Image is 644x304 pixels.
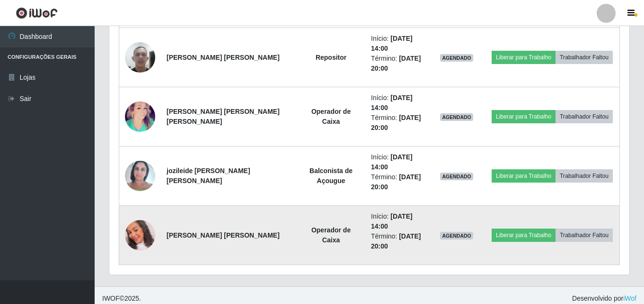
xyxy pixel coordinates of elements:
li: Início: [371,152,423,172]
button: Liberar para Trabalho [492,169,556,183]
button: Liberar para Trabalho [492,110,556,123]
span: AGENDADO [440,54,473,62]
li: Início: [371,34,423,54]
span: AGENDADO [440,113,473,121]
time: [DATE] 14:00 [371,153,413,171]
time: [DATE] 14:00 [371,94,413,111]
img: 1716159554658.jpeg [125,37,155,77]
button: Trabalhador Faltou [556,229,613,242]
li: Término: [371,54,423,74]
span: AGENDADO [440,173,473,180]
span: © 2025 . [102,294,141,304]
strong: Operador de Caixa [311,226,351,244]
li: Término: [371,231,423,251]
button: Trabalhador Faltou [556,110,613,123]
a: iWof [623,295,636,302]
strong: [PERSON_NAME] [PERSON_NAME] [PERSON_NAME] [167,108,280,125]
time: [DATE] 14:00 [371,212,413,230]
button: Liberar para Trabalho [492,229,556,242]
button: Trabalhador Faltou [556,51,613,64]
strong: [PERSON_NAME] [PERSON_NAME] [167,54,280,61]
strong: Operador de Caixa [311,108,351,125]
span: Desenvolvido por [572,294,636,304]
strong: Balconista de Açougue [309,167,353,184]
li: Término: [371,172,423,192]
strong: jozileide [PERSON_NAME] [PERSON_NAME] [167,167,250,184]
span: AGENDADO [440,232,473,240]
li: Início: [371,93,423,113]
li: Término: [371,113,423,133]
time: [DATE] 14:00 [371,35,413,52]
strong: [PERSON_NAME] [PERSON_NAME] [167,231,280,239]
li: Início: [371,212,423,231]
img: 1753296559045.jpeg [125,218,155,253]
strong: Repositor [316,54,346,61]
img: 1705690307767.jpeg [125,156,155,196]
img: CoreUI Logo [16,7,58,19]
span: IWOF [102,295,120,302]
button: Liberar para Trabalho [492,51,556,64]
button: Trabalhador Faltou [556,169,613,183]
img: 1598866679921.jpeg [125,94,155,139]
